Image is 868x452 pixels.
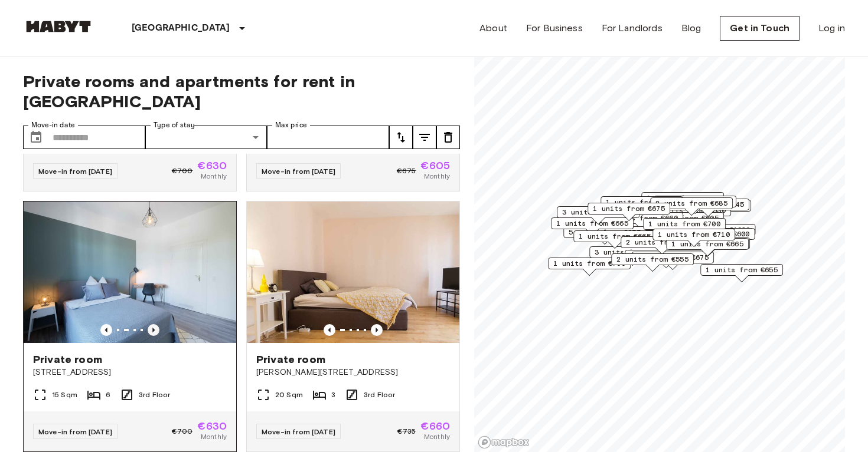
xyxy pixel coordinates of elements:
a: Log in [818,21,845,35]
img: Marketing picture of unit DE-04-039-001-03HF [24,202,236,343]
button: tune [436,126,460,149]
span: 2 units from €675 [637,252,709,263]
span: 1 units from €655 [706,265,778,275]
span: Private room [256,352,325,367]
a: Get in Touch [720,16,800,41]
div: Map marker [650,197,733,216]
div: Map marker [668,228,755,246]
div: Map marker [557,206,639,225]
div: Map marker [641,192,724,210]
button: Previous image [100,324,112,336]
div: Map marker [621,236,703,255]
p: [GEOGRAPHIC_DATA] [132,21,230,35]
span: 9 units from €1020 [674,225,750,235]
span: 3 units from €600 [595,247,667,258]
a: About [479,21,507,35]
span: €660 [420,421,450,431]
span: 3 units from €700 [562,207,634,217]
span: 1 units from €685 [606,197,678,207]
span: 1 units from €710 [658,229,730,240]
div: Map marker [601,196,683,215]
span: 20 Sqm [275,390,303,400]
div: Map marker [588,203,670,221]
span: Monthly [424,431,450,442]
span: 12 units from €600 [674,229,750,239]
div: Map marker [666,238,749,256]
div: Map marker [654,196,736,214]
span: 2 units from €555 [616,254,688,265]
div: Map marker [643,218,726,236]
span: Move-in from [DATE] [38,427,112,436]
span: 2 units from €685 [655,198,727,209]
img: Marketing picture of unit DE-04-009-002-02HF [247,202,459,343]
span: €630 [197,421,227,431]
span: Move-in from [DATE] [262,427,335,436]
span: Move-in from [DATE] [38,167,112,176]
span: 1 units from €675 [593,203,665,214]
span: 2 units from €690 [626,237,698,248]
span: 1 units from €665 [579,231,651,242]
a: Marketing picture of unit DE-04-039-001-03HFMarketing picture of unit DE-04-039-001-03HFPrevious ... [23,201,237,452]
span: Monthly [201,171,227,182]
span: Private rooms and apartments for rent in [GEOGRAPHIC_DATA] [23,71,460,111]
div: Map marker [573,230,656,249]
span: 6 [106,390,110,400]
label: Move-in date [31,120,75,130]
button: Previous image [371,324,383,336]
img: Habyt [23,21,94,32]
span: 1 units from €700 [553,258,625,269]
span: 1 units from €665 [671,239,743,249]
span: Monthly [201,431,227,442]
span: €630 [197,160,227,171]
span: 3rd Floor [364,390,395,400]
span: €700 [172,166,193,176]
button: Previous image [324,324,335,336]
div: Map marker [700,264,783,282]
div: Map marker [589,246,672,265]
span: [PERSON_NAME][STREET_ADDRESS] [256,367,450,378]
div: Map marker [548,258,631,276]
span: 2 units from €545 [672,199,744,210]
span: Private room [33,352,102,367]
span: [STREET_ADDRESS] [33,367,227,378]
span: €605 [420,160,450,171]
div: Map marker [601,212,683,230]
span: Move-in from [DATE] [262,167,335,176]
span: €700 [172,426,193,437]
span: 15 Sqm [52,390,77,400]
button: tune [389,126,413,149]
label: Type of stay [154,120,195,130]
div: Map marker [551,217,634,236]
span: 1 units from €665 [556,218,628,229]
label: Max price [275,120,307,130]
a: Mapbox logo [478,435,530,449]
a: Marketing picture of unit DE-04-009-002-02HFPrevious imagePrevious imagePrivate room[PERSON_NAME]... [246,201,460,452]
span: 1 units from €615 [659,196,731,207]
span: 1 units from €700 [648,219,720,229]
a: For Business [526,21,583,35]
a: For Landlords [602,21,663,35]
button: Choose date [24,126,48,149]
div: Map marker [652,229,735,247]
span: 3rd Floor [139,390,170,400]
div: Map marker [611,253,694,272]
button: Previous image [148,324,159,336]
span: 1 units from €650 [647,193,719,203]
a: Blog [681,21,701,35]
div: Map marker [669,224,756,242]
span: €675 [397,166,416,176]
span: 3 [331,390,335,400]
button: tune [413,126,436,149]
span: Monthly [424,171,450,182]
span: €735 [397,426,416,437]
